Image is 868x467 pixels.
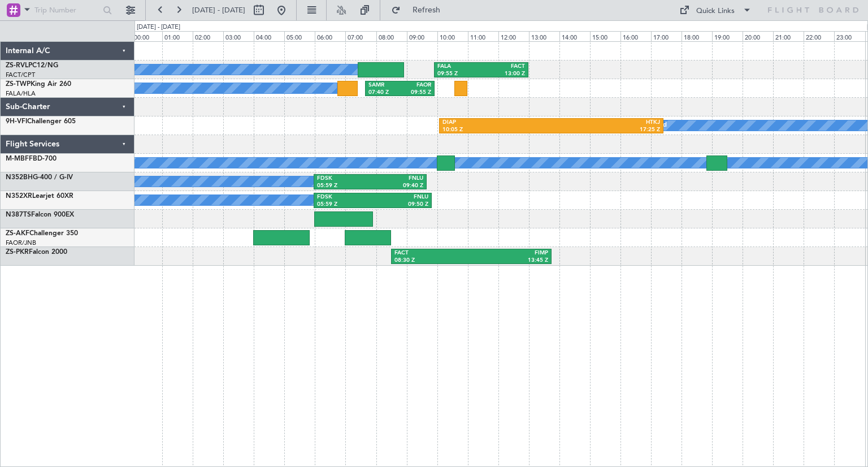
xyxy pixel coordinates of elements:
[651,31,682,41] div: 17:00
[368,81,400,89] div: SAMR
[6,174,73,181] a: N352BHG-400 / G-IV
[6,249,29,256] span: ZS-PKR
[400,81,431,89] div: FAOR
[481,70,526,78] div: 13:00 Z
[442,126,551,134] div: 10:05 Z
[6,118,27,125] span: 9H-VFI
[6,211,31,218] span: N387TS
[368,89,400,97] div: 07:40 Z
[442,119,551,127] div: DIAP
[6,81,71,88] a: ZS-TWPKing Air 260
[317,175,370,183] div: FDSK
[552,119,660,127] div: HTKJ
[403,6,450,14] span: Refresh
[6,62,28,69] span: ZS-RVL
[317,201,372,209] div: 05:59 Z
[407,31,437,41] div: 09:00
[6,230,29,237] span: ZS-AKF
[284,31,315,41] div: 05:00
[400,89,431,97] div: 09:55 Z
[468,31,498,41] div: 11:00
[373,201,428,209] div: 09:50 Z
[620,31,651,41] div: 16:00
[193,31,223,41] div: 02:00
[317,193,372,201] div: FDSK
[674,1,757,19] button: Quick Links
[529,31,559,41] div: 13:00
[559,31,590,41] div: 14:00
[373,193,428,201] div: FNLU
[345,31,376,41] div: 07:00
[773,31,804,41] div: 21:00
[394,249,471,257] div: FACT
[6,71,35,79] a: FACT/CPT
[6,89,36,98] a: FALA/HLA
[498,31,529,41] div: 12:00
[471,249,548,257] div: FIMP
[386,1,454,19] button: Refresh
[6,193,73,200] a: N352XRLearjet 60XR
[137,23,180,32] div: [DATE] - [DATE]
[6,193,32,200] span: N352XR
[6,155,33,162] span: M-MBFF
[6,62,58,69] a: ZS-RVLPC12/NG
[6,239,36,247] a: FAOR/JNB
[743,31,773,41] div: 20:00
[471,257,548,265] div: 13:45 Z
[481,63,526,71] div: FACT
[34,2,99,19] input: Trip Number
[590,31,620,41] div: 15:00
[437,63,481,71] div: FALA
[696,6,735,17] div: Quick Links
[223,31,254,41] div: 03:00
[437,70,481,78] div: 09:55 Z
[6,174,33,181] span: N352BH
[162,31,193,41] div: 01:00
[192,5,245,15] span: [DATE] - [DATE]
[254,31,284,41] div: 04:00
[370,175,423,183] div: FNLU
[370,182,423,190] div: 09:40 Z
[6,230,78,237] a: ZS-AKFChallenger 350
[682,31,712,41] div: 18:00
[6,81,31,88] span: ZS-TWP
[6,118,76,125] a: 9H-VFIChallenger 605
[834,31,865,41] div: 23:00
[315,31,345,41] div: 06:00
[132,31,162,41] div: 00:00
[6,155,57,162] a: M-MBFFBD-700
[6,211,74,218] a: N387TSFalcon 900EX
[376,31,407,41] div: 08:00
[6,249,67,256] a: ZS-PKRFalcon 2000
[317,182,370,190] div: 05:59 Z
[712,31,743,41] div: 19:00
[804,31,834,41] div: 22:00
[394,257,471,265] div: 08:30 Z
[437,31,468,41] div: 10:00
[552,126,660,134] div: 17:25 Z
